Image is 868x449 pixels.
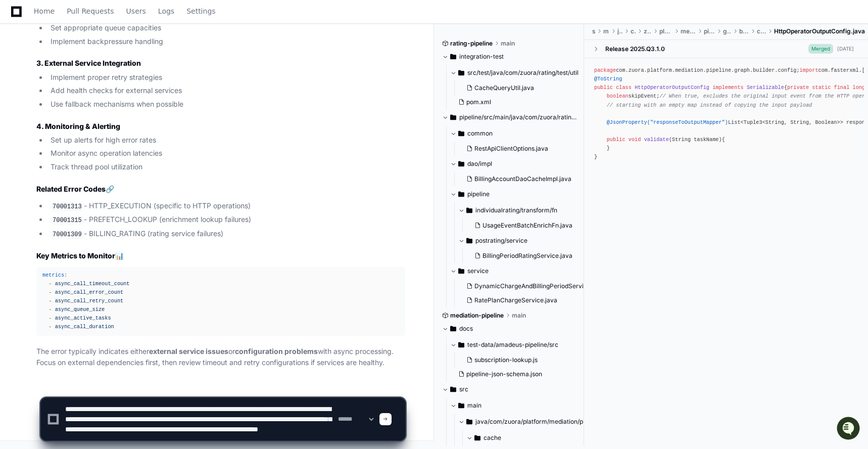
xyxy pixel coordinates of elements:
[812,84,831,91] span: static
[158,8,174,14] span: Logs
[450,311,504,320] span: mediation-pipeline
[450,186,585,202] button: pipeline
[49,289,52,295] span: -
[47,134,405,146] li: Set up alerts for high error rates
[450,65,578,81] button: src/test/java/com/zuora/rating/test/util
[55,324,114,330] span: async_call_duration
[644,137,669,143] span: validate
[470,249,578,263] button: BillingPeriodRatingService.java
[47,85,405,97] li: Add health checks for external services
[458,202,585,218] button: individualrating/transform/fn
[607,93,629,99] span: boolean
[47,200,405,212] li: - HTTP_EXECUTION (specific to HTTP operations)
[450,323,456,335] svg: Directory
[459,113,576,121] span: pipeline/src/main/java/com/zuora/rating/beam
[55,315,111,321] span: async_active_tasks
[49,315,52,321] span: -
[454,95,572,109] button: pom.xml
[616,84,632,91] span: class
[10,75,28,94] img: 1756235613930-3d25f9e4-fa56-45dd-b3ad-e072dfbd1548
[462,172,578,186] button: BillingAccountDaoCacheImpl.java
[450,39,493,48] span: rating-pipeline
[631,27,636,35] span: com
[51,202,84,211] code: 70001313
[149,347,228,355] strong: external service issues
[51,216,84,225] code: 70001315
[704,27,715,35] span: pipeline
[603,27,609,35] span: main
[474,84,534,92] span: CacheQueryUtil.java
[55,298,124,304] span: async_call_retry_count
[474,296,557,304] span: RatePlanChargeService.java
[512,311,526,320] span: main
[36,346,405,369] p: The error typically indicates either or with async processing. Focus on external dependencies fir...
[49,306,52,312] span: -
[49,298,52,304] span: -
[450,125,585,142] button: common
[466,235,472,247] svg: Directory
[474,282,604,290] span: DynamicChargeAndBillingPeriodService.java
[605,45,665,53] div: Release 2025.Q3.1.0
[462,279,587,293] button: DynamicChargeAndBillingPeriodService.java
[450,263,585,279] button: service
[36,122,120,130] strong: 4. Monitoring & Alerting
[101,106,122,114] span: Pylon
[467,69,578,77] span: src/test/java/com/zuora/rating/test/util
[607,119,728,125] span: @JsonProperty("responseToOutputMapper")
[458,265,464,277] svg: Directory
[450,51,456,63] svg: Directory
[483,252,572,260] span: BillingPeriodRatingService.java
[55,289,124,295] span: async_call_error_count
[757,27,766,35] span: config
[67,8,114,14] span: Pull Requests
[47,161,405,173] li: Track thread pool utilization
[454,367,570,381] button: pipeline-json-schema.json
[36,251,115,260] strong: Key Metrics to Monitor
[458,67,464,79] svg: Directory
[607,102,812,108] span: // starting with an empty map instead of copying the input payload
[467,190,490,198] span: pipeline
[594,67,616,73] span: package
[669,137,722,143] span: (String taskName)
[659,27,672,35] span: platform
[36,251,405,261] h2: 📊
[474,145,548,153] span: RestApiClientOptions.java
[42,272,67,278] span: metrics:
[617,27,622,35] span: java
[459,325,473,333] span: docs
[47,22,405,34] li: Set appropriate queue capacities
[47,99,405,110] li: Use fallback mechanisms when possible
[467,160,492,168] span: dao/impl
[458,339,464,351] svg: Directory
[466,204,472,216] svg: Directory
[470,218,578,233] button: UsageEventBatchEnrichFn.java
[739,27,749,35] span: builder
[629,137,641,143] span: void
[474,356,538,364] span: subscription-lookup.js
[126,8,146,14] span: Users
[36,185,106,193] strong: Related Error Codes
[712,84,744,91] span: implements
[47,36,405,48] li: Implement backpressure handling
[466,98,491,106] span: pom.xml
[450,337,576,353] button: test-data/amadeus-pipeline/src
[51,230,84,239] code: 70001309
[458,158,464,170] svg: Directory
[723,27,731,35] span: graph
[837,45,854,53] div: [DATE]
[34,75,166,85] div: Start new chat
[836,416,863,443] iframe: Open customer support
[34,8,55,14] span: Home
[55,281,130,287] span: async_call_timeout_count
[34,85,147,94] div: We're offline, but we'll be back soon!
[635,84,709,91] span: HttpOperatorOutputConfig
[458,188,464,200] svg: Directory
[467,341,558,349] span: test-data/amadeus-pipeline/src
[47,148,405,159] li: Monitor async operation latencies
[442,321,576,337] button: docs
[450,156,585,172] button: dao/impl
[474,175,571,183] span: BillingAccountDaoCacheImpl.java
[467,129,493,138] span: common
[475,237,527,245] span: postrating/service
